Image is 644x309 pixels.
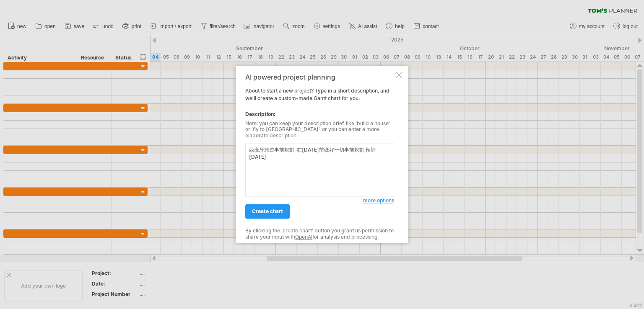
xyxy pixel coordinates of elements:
a: more options [363,197,394,205]
div: AI powered project planning [245,73,394,81]
span: more options [363,198,394,204]
div: Description: [245,111,394,118]
div: About to start a new project? Type in a short description, and we'll create a custom-made Gantt c... [245,73,394,235]
span: create chart [252,209,283,215]
div: Note: you can keep your description brief, like 'build a house' or 'fly to [GEOGRAPHIC_DATA]', or... [245,121,394,139]
a: OpenAI [295,234,312,240]
a: create chart [245,204,290,219]
div: By clicking the 'create chart' button you grant us permission to share your input with for analys... [245,228,394,240]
